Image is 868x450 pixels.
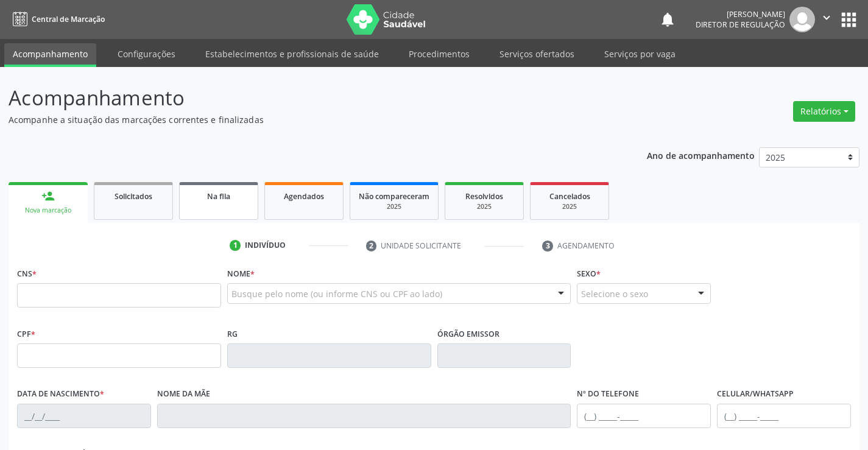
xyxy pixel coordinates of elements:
[41,189,55,203] div: person_add
[9,9,105,29] a: Central de Marcação
[400,43,478,65] a: Procedimentos
[596,43,684,65] a: Serviços por vaga
[815,7,838,32] button: 
[17,385,104,404] label: Data de nascimento
[647,147,755,163] p: Ano de acompanhamento
[197,43,387,65] a: Estabelecimentos e profissionais de saúde
[109,43,184,65] a: Configurações
[717,404,851,428] input: (__) _____-_____
[577,385,639,404] label: Nº do Telefone
[9,113,604,126] p: Acompanhe a situação das marcações correntes e finalizadas
[577,404,711,428] input: (__) _____-_____
[157,385,210,404] label: Nome da mãe
[454,202,515,211] div: 2025
[491,43,583,65] a: Serviços ofertados
[9,83,604,113] p: Acompanhamento
[549,191,590,202] span: Cancelados
[437,325,499,343] label: Órgão emissor
[227,325,238,343] label: RG
[577,264,601,283] label: Sexo
[230,240,241,251] div: 1
[17,264,37,283] label: CNS
[717,385,794,404] label: Celular/WhatsApp
[227,264,255,283] label: Nome
[659,11,676,28] button: notifications
[207,191,230,202] span: Na fila
[581,287,648,300] span: Selecione o sexo
[465,191,503,202] span: Resolvidos
[4,43,96,67] a: Acompanhamento
[32,14,105,24] span: Central de Marcação
[838,9,859,30] button: apps
[359,191,429,202] span: Não compareceram
[245,240,286,251] div: Indivíduo
[17,206,79,215] div: Nova marcação
[793,101,855,122] button: Relatórios
[359,202,429,211] div: 2025
[115,191,152,202] span: Solicitados
[539,202,600,211] div: 2025
[696,9,785,19] div: [PERSON_NAME]
[820,11,833,24] i: 
[231,287,442,300] span: Busque pelo nome (ou informe CNS ou CPF ao lado)
[17,325,35,343] label: CPF
[696,19,785,30] span: Diretor de regulação
[17,404,151,428] input: __/__/____
[284,191,324,202] span: Agendados
[789,7,815,32] img: img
